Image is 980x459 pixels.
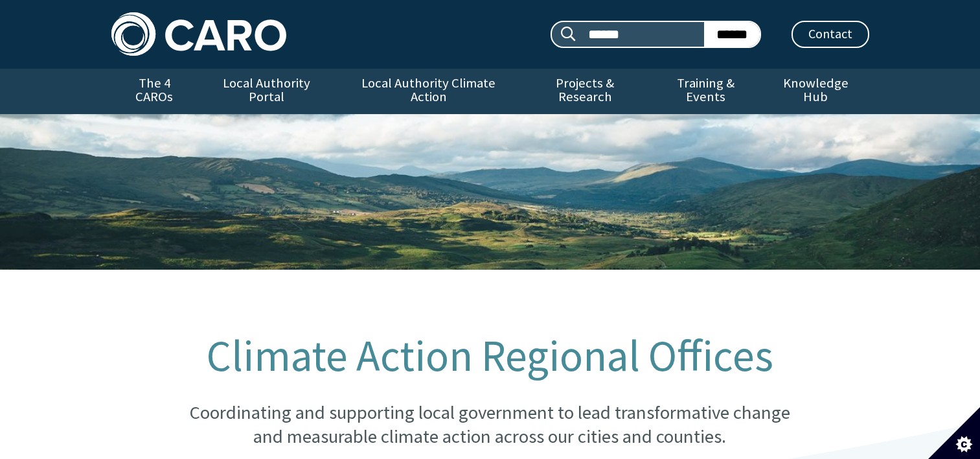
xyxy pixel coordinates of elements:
[792,21,869,48] a: Contact
[176,332,804,380] h1: Climate Action Regional Offices
[111,69,198,114] a: The 4 CAROs
[649,69,762,114] a: Training & Events
[198,69,336,114] a: Local Authority Portal
[111,12,286,56] img: Caro logo
[176,401,804,449] p: Coordinating and supporting local government to lead transformative change and measurable climate...
[521,69,649,114] a: Projects & Research
[762,69,869,114] a: Knowledge Hub
[928,407,980,459] button: Set cookie preferences
[336,69,521,114] a: Local Authority Climate Action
